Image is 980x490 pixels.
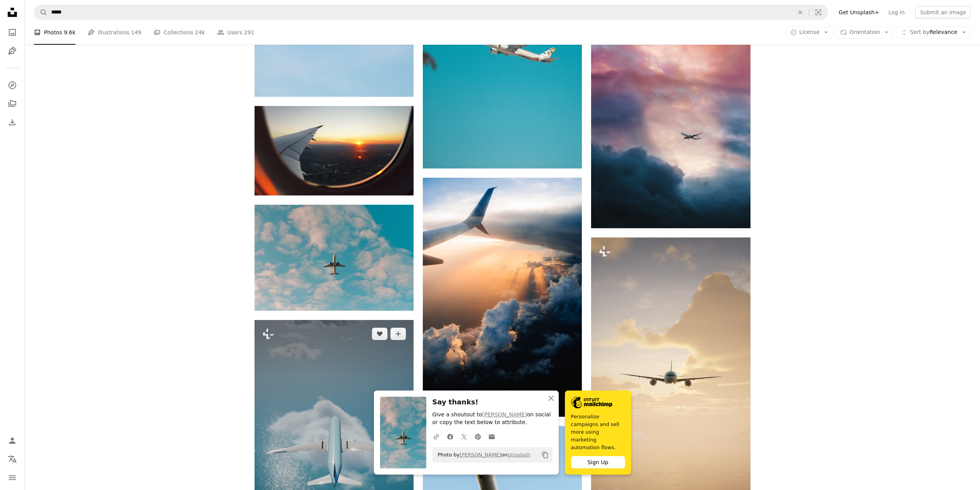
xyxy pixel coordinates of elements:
[539,448,552,461] button: Copy to clipboard
[910,29,929,35] span: Sort by
[836,26,893,39] button: Orientation
[5,470,20,485] button: Menu
[255,205,414,311] img: white airplane flying in the sky during daytime
[508,452,530,458] a: Unsplash
[423,45,582,52] a: white airplane flying in the sky during daytime
[884,6,909,19] a: Log in
[195,28,205,37] span: 24k
[5,25,20,40] a: Photos
[571,397,612,408] img: file-1690386555781-336d1949dad1image
[460,452,501,458] a: [PERSON_NAME]
[482,411,527,418] a: [PERSON_NAME]
[571,456,625,468] div: Sign Up
[88,20,141,45] a: Illustrations 149
[255,106,414,195] img: airplanes window view of sky during golden hour
[34,5,828,20] form: Find visuals sitewide
[5,433,20,448] a: Log in / Sign up
[434,449,531,461] span: Photo by on
[423,293,582,300] a: airplane on sky during golden hour
[217,20,254,45] a: Users 291
[591,125,750,132] a: white plane flying over gray clouds
[834,6,884,19] a: Get Unsplash+
[799,29,820,35] span: License
[896,26,971,39] button: Sort byRelevance
[255,254,414,261] a: white airplane flying in the sky during daytime
[443,429,457,444] a: Share on Facebook
[809,5,828,20] button: Visual search
[5,5,20,22] a: Home — Unsplash
[915,6,971,19] button: Submit an image
[591,375,750,382] a: an airplane is flying in the sky at sunset
[5,451,20,467] button: Language
[131,28,142,37] span: 149
[457,429,471,444] a: Share on Twitter
[372,328,387,340] button: Like
[154,20,205,45] a: Collections 24k
[591,29,750,229] img: white plane flying over gray clouds
[244,28,255,37] span: 291
[565,391,631,475] a: Personalize campaigns and sell more using marketing automation flows.Sign Up
[786,26,833,39] button: License
[471,429,485,444] a: Share on Pinterest
[34,5,47,20] button: Search Unsplash
[432,397,553,408] h3: Say thanks!
[255,147,414,154] a: airplanes window view of sky during golden hour
[485,429,499,444] a: Share over email
[849,29,880,35] span: Orientation
[5,43,20,59] a: Illustrations
[390,328,406,340] button: Add to Collection
[571,413,625,451] span: Personalize campaigns and sell more using marketing automation flows.
[5,77,20,93] a: Explore
[255,458,414,465] a: a blue and white airplane flying in the sky
[5,115,20,130] a: Download History
[5,96,20,111] a: Collections
[432,411,553,426] p: Give a shoutout to on social or copy the text below to attribute.
[910,29,957,36] span: Relevance
[792,5,809,20] button: Clear
[423,178,582,417] img: airplane on sky during golden hour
